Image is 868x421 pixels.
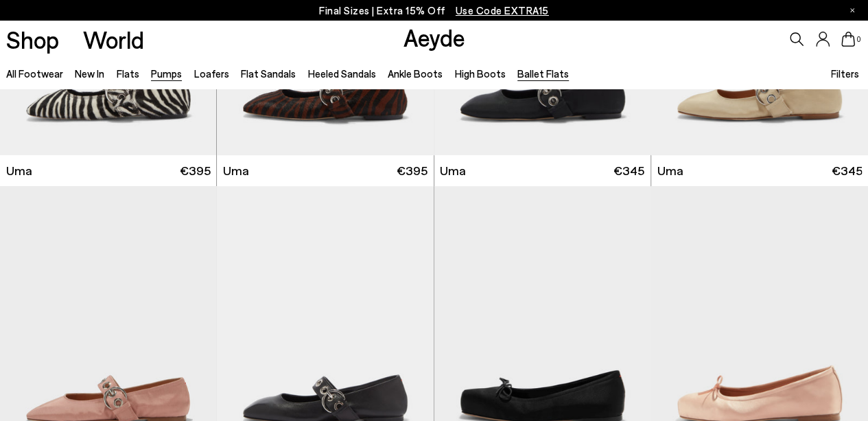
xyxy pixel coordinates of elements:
[456,4,549,16] span: Navigate to /collections/ss25-final-sizes
[83,27,144,52] a: World
[6,67,63,80] a: All Footwear
[6,162,32,179] span: Uma
[241,67,296,80] a: Flat Sandals
[434,155,650,186] a: Uma €345
[75,67,104,80] a: New In
[613,162,644,179] span: €345
[151,67,182,80] a: Pumps
[319,2,549,19] p: Final Sizes | Extra 15% Off
[651,155,868,186] a: Uma €345
[6,27,59,52] a: Shop
[194,67,229,80] a: Loafers
[831,67,859,80] span: Filters
[831,162,862,179] span: €345
[855,36,862,43] span: 0
[440,162,466,179] span: Uma
[180,162,211,179] span: €395
[517,67,569,80] a: Ballet Flats
[223,162,249,179] span: Uma
[117,67,139,80] a: Flats
[454,67,505,80] a: High Boots
[307,67,375,80] a: Heeled Sandals
[657,162,683,179] span: Uma
[403,23,465,52] a: Aeyde
[841,32,855,47] a: 0
[217,155,433,186] a: Uma €395
[388,67,443,80] a: Ankle Boots
[397,162,427,179] span: €395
